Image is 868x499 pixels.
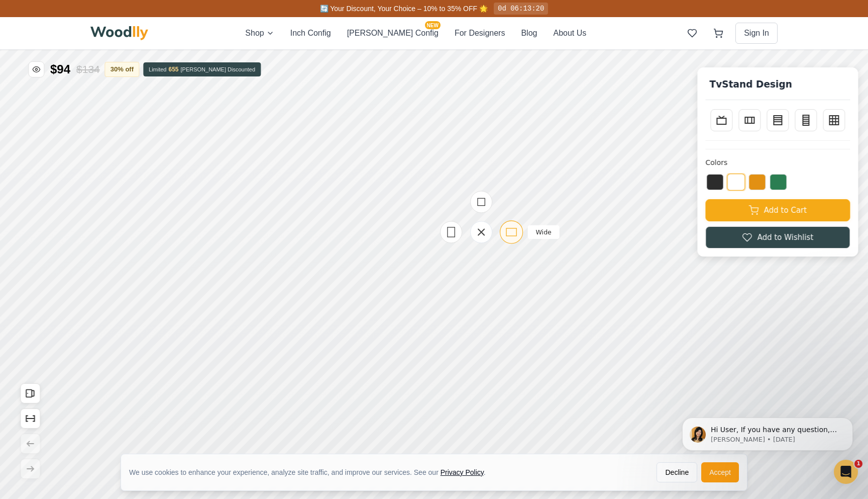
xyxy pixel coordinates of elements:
[347,27,439,39] button: [PERSON_NAME] ConfigNEW
[425,21,441,29] span: NEW
[657,462,697,482] button: Decline
[20,383,40,403] button: Open All Doors
[748,174,766,190] button: Yellow
[706,174,723,190] button: Black
[701,462,739,482] button: Accept
[834,460,858,484] iframe: Intercom live chat
[290,27,331,39] button: Inch Config
[705,75,796,94] h1: TvStand Design
[245,27,274,39] button: Shop
[667,396,868,472] iframe: Intercom notifications message
[28,61,44,77] button: Hide price
[20,408,40,429] button: Show Dimensions
[553,27,586,39] button: About Us
[320,5,488,13] span: 🔄 Your Discount, Your Choice – 10% to 35% OFF 🌟
[854,460,862,468] span: 1
[705,157,850,168] h4: Colors
[441,468,484,476] a: Privacy Policy
[735,23,778,44] button: Sign In
[705,199,850,221] button: Add to Cart
[455,27,505,39] button: For Designers
[129,467,494,477] div: We use cookies to enhance your experience, analyze site traffic, and improve our services. See our .
[494,3,548,15] div: 0d 06:13:20
[770,174,787,190] button: Green
[727,174,745,191] button: White
[90,26,148,40] img: Woodlly
[521,27,537,39] button: Blog
[705,226,850,248] button: Add to Wishlist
